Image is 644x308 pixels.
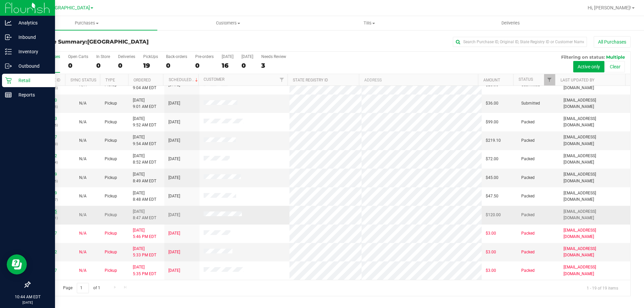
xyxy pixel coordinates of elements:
[79,230,87,237] button: N/A
[521,193,535,199] span: Packed
[168,137,180,144] span: [DATE]
[105,78,115,82] a: Type
[581,283,624,293] span: 1 - 19 of 19 items
[521,267,535,274] span: Packed
[521,175,535,181] span: Packed
[38,98,57,103] a: 11841860
[79,120,87,124] span: Not Applicable
[453,37,587,47] input: Search Purchase ID, Original ID, State Registry ID or Customer Name...
[241,54,253,59] div: [DATE]
[544,74,555,85] a: Filter
[79,212,87,217] span: Not Applicable
[158,20,298,26] span: Customers
[563,246,626,258] span: [EMAIL_ADDRESS][DOMAIN_NAME]
[133,134,156,147] span: [DATE] 9:54 AM EDT
[563,208,626,221] span: [EMAIL_ADDRESS][DOMAIN_NAME]
[79,101,87,106] span: Not Applicable
[222,62,233,69] div: 16
[486,137,501,144] span: $219.10
[44,5,90,11] span: [GEOGRAPHIC_DATA]
[79,212,87,218] button: N/A
[79,193,87,199] button: N/A
[521,137,535,144] span: Packed
[486,193,498,199] span: $47.50
[105,249,117,255] span: Pickup
[588,5,631,10] span: Hi, [PERSON_NAME]!
[77,283,89,293] input: 1
[563,171,626,184] span: [EMAIL_ADDRESS][DOMAIN_NAME]
[133,97,156,110] span: [DATE] 9:01 AM EDT
[79,268,87,273] span: Not Applicable
[521,212,535,218] span: Packed
[7,254,27,274] iframe: Resource center
[79,267,87,274] button: N/A
[195,62,214,69] div: 0
[143,54,158,59] div: PickUps
[79,157,87,161] span: Not Applicable
[359,74,478,86] th: Address
[38,153,57,158] a: 11841502
[68,62,88,69] div: 0
[276,74,287,85] a: Filter
[486,249,496,255] span: $3.00
[168,175,180,181] span: [DATE]
[560,78,594,82] a: Last Updated By
[68,54,88,59] div: Open Carts
[195,54,214,59] div: Pre-orders
[157,16,299,30] a: Customers
[16,16,157,30] a: Purchases
[521,249,535,255] span: Packed
[143,62,158,69] div: 19
[133,264,156,277] span: [DATE] 5:35 PM EDT
[12,48,52,56] p: Inventory
[483,78,500,82] a: Amount
[79,249,87,255] button: N/A
[133,227,156,240] span: [DATE] 5:46 PM EDT
[105,267,117,274] span: Pickup
[168,156,180,162] span: [DATE]
[166,54,187,59] div: Back-orders
[299,16,440,30] a: Tills
[563,264,626,277] span: [EMAIL_ADDRESS][DOMAIN_NAME]
[79,250,87,254] span: Not Applicable
[79,156,87,162] button: N/A
[521,119,535,125] span: Packed
[3,300,52,305] p: [DATE]
[521,230,535,237] span: Packed
[521,100,540,107] span: Submitted
[118,62,135,69] div: 0
[79,175,87,180] span: Not Applicable
[486,175,498,181] span: $45.00
[79,138,87,143] span: Not Applicable
[486,119,498,125] span: $99.00
[105,137,117,144] span: Pickup
[105,119,117,125] span: Pickup
[168,267,180,274] span: [DATE]
[563,227,626,240] span: [EMAIL_ADDRESS][DOMAIN_NAME]
[16,20,157,26] span: Purchases
[133,246,156,258] span: [DATE] 5:33 PM EDT
[79,231,87,236] span: Not Applicable
[105,100,117,107] span: Pickup
[96,54,110,59] div: In Store
[519,77,533,82] a: Status
[38,172,57,177] a: 11841489
[521,156,535,162] span: Packed
[30,39,230,45] h3: Purchase Summary:
[169,77,199,82] a: Scheduled
[12,76,52,84] p: Retail
[168,212,180,218] span: [DATE]
[5,48,12,55] inline-svg: Inventory
[168,249,180,255] span: [DATE]
[105,193,117,199] span: Pickup
[105,156,117,162] span: Pickup
[87,39,149,45] span: [GEOGRAPHIC_DATA]
[5,19,12,26] inline-svg: Analytics
[79,175,87,181] button: N/A
[38,135,57,139] a: 11841677
[168,230,180,237] span: [DATE]
[79,137,87,144] button: N/A
[38,231,57,236] a: 11793847
[563,190,626,203] span: [EMAIL_ADDRESS][DOMAIN_NAME]
[261,54,286,59] div: Needs Review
